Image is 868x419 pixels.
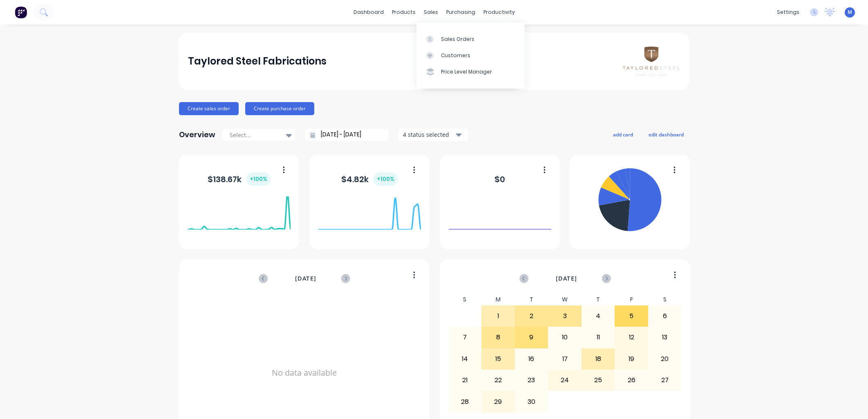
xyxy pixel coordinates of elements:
[388,6,420,18] div: products
[449,349,481,369] div: 14
[582,327,615,348] div: 11
[420,6,442,18] div: sales
[582,370,615,390] div: 25
[449,370,481,390] div: 21
[643,129,689,140] button: edit dashboard
[442,6,479,18] div: purchasing
[449,391,481,412] div: 28
[649,306,681,326] div: 6
[615,294,648,305] div: F
[481,294,515,305] div: M
[556,274,577,283] span: [DATE]
[441,52,470,59] div: Customers
[494,173,505,185] div: $ 0
[649,349,681,369] div: 20
[349,6,388,18] a: dashboard
[548,370,581,390] div: 24
[441,68,492,76] div: Price Level Manager
[179,102,239,115] button: Create sales order
[441,36,474,43] div: Sales Orders
[649,370,681,390] div: 27
[515,391,548,412] div: 30
[479,6,519,18] div: productivity
[649,327,681,348] div: 13
[482,306,515,326] div: 1
[548,349,581,369] div: 17
[398,129,468,141] button: 4 status selected
[482,391,515,412] div: 29
[582,349,615,369] div: 18
[449,327,481,348] div: 7
[515,370,548,390] div: 23
[245,102,314,115] button: Create purchase order
[608,129,638,140] button: add card
[615,370,648,390] div: 26
[403,130,454,139] div: 4 status selected
[246,172,271,186] div: + 100 %
[848,9,852,16] span: M
[295,274,316,283] span: [DATE]
[482,327,515,348] div: 8
[548,327,581,348] div: 10
[548,306,581,326] div: 3
[515,294,548,305] div: T
[416,47,525,64] a: Customers
[515,349,548,369] div: 16
[615,349,648,369] div: 19
[615,327,648,348] div: 12
[482,349,515,369] div: 15
[341,172,398,186] div: $ 4.82k
[448,294,482,305] div: S
[482,370,515,390] div: 22
[208,172,271,186] div: $ 138.67k
[615,306,648,326] div: 5
[582,294,615,305] div: T
[416,31,525,47] a: Sales Orders
[582,306,615,326] div: 4
[515,327,548,348] div: 9
[515,306,548,326] div: 2
[623,47,680,76] img: Taylored Steel Fabrications
[416,64,525,80] a: Price Level Manager
[179,127,215,143] div: Overview
[548,294,582,305] div: W
[648,294,682,305] div: S
[15,6,27,18] img: Factory
[374,172,398,186] div: + 100 %
[773,6,803,18] div: settings
[188,53,327,69] div: Taylored Steel Fabrications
